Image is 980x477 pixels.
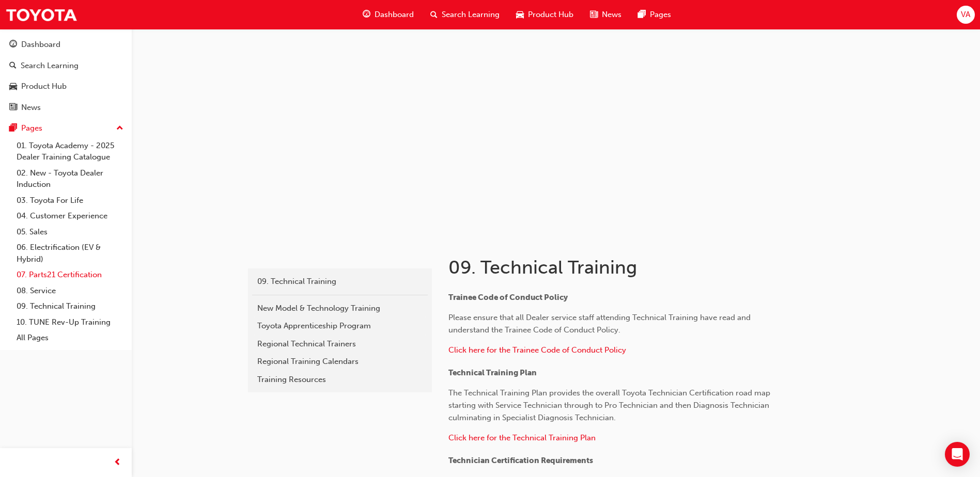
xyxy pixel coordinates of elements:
span: Please ensure that all Dealer service staff attending Technical Training have read and understand... [448,313,753,335]
a: 06. Electrification (EV & Hybrid) [12,240,128,267]
a: Search Learning [4,56,128,75]
h1: 09. Technical Training [448,256,787,279]
a: 08. Service [12,283,128,299]
a: Regional Technical Trainers [252,335,428,353]
span: Technical Training Plan [448,368,537,377]
a: Training Resources [252,371,428,389]
span: Pages [650,9,671,21]
a: Toyota Apprenticeship Program [252,317,428,335]
a: ​Click here for the Technical Training Plan [448,433,596,442]
div: Regional Technical Trainers [257,338,423,350]
span: News [602,9,621,21]
div: New Model & Technology Training [257,303,423,314]
span: guage-icon [363,8,370,21]
a: 09. Technical Training [252,273,428,291]
span: up-icon [116,122,123,135]
span: car-icon [9,82,17,91]
span: search-icon [430,8,438,21]
span: search-icon [9,61,17,71]
a: Click here for the Trainee Code of Conduct Policy [448,345,626,355]
button: DashboardSearch LearningProduct HubNews [4,33,128,119]
span: Technician Certification Requirements [448,456,593,465]
a: 01. Toyota Academy - 2025 Dealer Training Catalogue [12,138,128,165]
a: 05. Sales [12,224,128,240]
div: News [21,102,41,114]
div: Product Hub [21,81,67,92]
button: VA [957,6,975,24]
button: Pages [4,119,128,138]
a: guage-iconDashboard [354,4,422,25]
a: All Pages [12,330,128,346]
span: Product Hub [528,9,573,21]
a: 04. Customer Experience [12,208,128,224]
div: Regional Training Calendars [257,356,423,368]
a: News [4,98,128,117]
span: car-icon [516,8,524,21]
a: 02. New - Toyota Dealer Induction [12,165,128,193]
a: Dashboard [4,35,128,54]
a: news-iconNews [582,4,630,25]
a: Product Hub [4,77,128,96]
span: The Technical Training Plan provides the overall Toyota Technician Certification road map startin... [448,388,772,422]
span: Dashboard [375,9,414,21]
div: Open Intercom Messenger [945,442,970,467]
a: car-iconProduct Hub [508,4,582,25]
span: news-icon [590,8,598,21]
img: Trak [5,3,77,26]
a: search-iconSearch Learning [422,4,508,25]
a: 03. Toyota For Life [12,193,128,209]
span: prev-icon [114,456,121,469]
a: pages-iconPages [630,4,679,25]
a: 07. Parts21 Certification [12,267,128,283]
a: 09. Technical Training [12,298,128,314]
div: Search Learning [21,60,79,72]
div: Pages [21,122,42,134]
div: Dashboard [21,39,60,51]
div: Training Resources [257,374,423,386]
span: pages-icon [638,8,646,21]
a: Regional Training Calendars [252,353,428,371]
a: New Model & Technology Training [252,299,428,317]
span: VA [961,9,970,21]
span: Search Learning [442,9,500,21]
span: pages-icon [9,124,17,133]
span: guage-icon [9,40,17,50]
a: 10. TUNE Rev-Up Training [12,314,128,330]
div: Toyota Apprenticeship Program [257,320,423,332]
div: 09. Technical Training [257,276,423,288]
span: Click here for the Technical Training Plan [448,433,596,442]
span: news-icon [9,103,17,113]
span: Trainee Code of Conduct Policy [448,293,568,302]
